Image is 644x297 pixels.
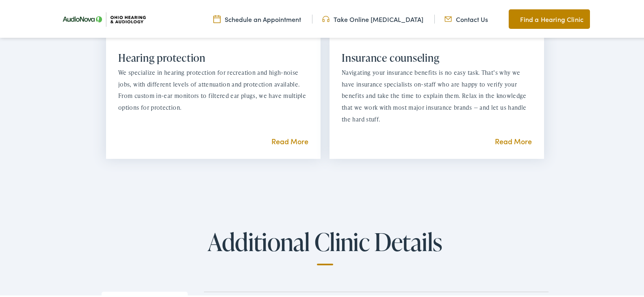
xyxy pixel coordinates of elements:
a: Read More [271,135,308,145]
h2: Hearing protection [118,50,308,63]
p: We specialize in hearing protection for recreation and high-noise jobs, with different levels of ... [118,66,308,113]
img: Mail icon representing email contact with Ohio Hearing in Cincinnati, OH [445,13,452,22]
a: Contact Us [445,13,488,22]
img: Headphones icone to schedule online hearing test in Cincinnati, OH [322,13,330,22]
p: Navigating your insurance benefits is no easy task. That’s why we have insurance specialists on-s... [342,66,532,124]
a: Take Online [MEDICAL_DATA] [322,13,423,22]
h2: Additional Clinic Details [102,227,549,264]
a: Find a Hearing Clinic [509,8,590,28]
img: Calendar Icon to schedule a hearing appointment in Cincinnati, OH [213,13,221,22]
h2: Insurance counseling [342,50,532,63]
a: Schedule an Appointment [213,13,301,22]
a: Read More [495,135,532,145]
img: Map pin icon to find Ohio Hearing & Audiology in Cincinnati, OH [509,13,516,23]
